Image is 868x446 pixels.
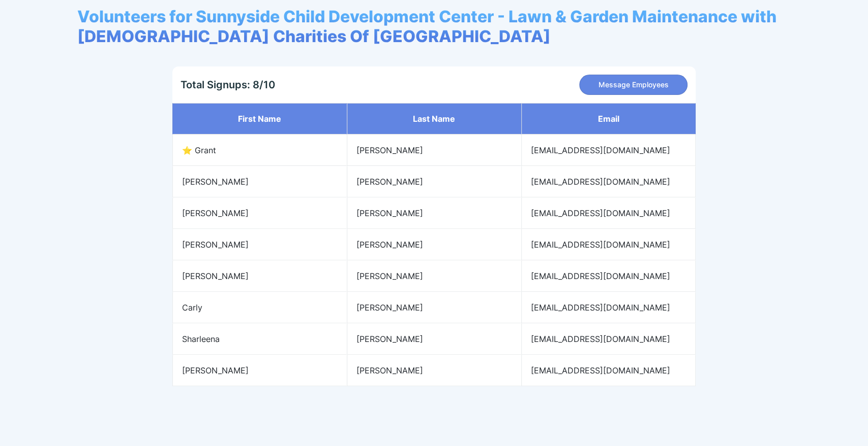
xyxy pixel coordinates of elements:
th: Email [521,103,696,134]
td: Sharleena [172,323,347,355]
td: [PERSON_NAME] [172,355,347,386]
th: First name [172,103,347,134]
td: [PERSON_NAME] [347,197,521,229]
td: [EMAIL_ADDRESS][DOMAIN_NAME] [521,134,696,166]
td: [PERSON_NAME] [347,229,521,260]
td: [EMAIL_ADDRESS][DOMAIN_NAME] [521,166,696,197]
td: ⭐ Grant [172,134,347,166]
td: [PERSON_NAME] [347,292,521,323]
td: [EMAIL_ADDRESS][DOMAIN_NAME] [521,323,696,355]
td: [EMAIL_ADDRESS][DOMAIN_NAME] [521,292,696,323]
td: [PERSON_NAME] [347,355,521,386]
span: Volunteers for Sunnyside Child Development Center - Lawn & Garden Maintenance with [DEMOGRAPHIC_D... [77,7,791,46]
td: [PERSON_NAME] [172,229,347,260]
td: [EMAIL_ADDRESS][DOMAIN_NAME] [521,355,696,386]
button: Message Employees [579,75,687,95]
td: [PERSON_NAME] [347,323,521,355]
td: [PERSON_NAME] [347,134,521,166]
td: [PERSON_NAME] [347,166,521,197]
td: [PERSON_NAME] [172,260,347,292]
td: Carly [172,292,347,323]
td: [PERSON_NAME] [172,166,347,197]
span: Message Employees [598,80,669,90]
td: [EMAIL_ADDRESS][DOMAIN_NAME] [521,260,696,292]
th: Last name [347,103,521,134]
td: [PERSON_NAME] [347,260,521,292]
td: [EMAIL_ADDRESS][DOMAIN_NAME] [521,197,696,229]
div: Total Signups: 8/10 [181,79,275,91]
td: [EMAIL_ADDRESS][DOMAIN_NAME] [521,229,696,260]
td: [PERSON_NAME] [172,197,347,229]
